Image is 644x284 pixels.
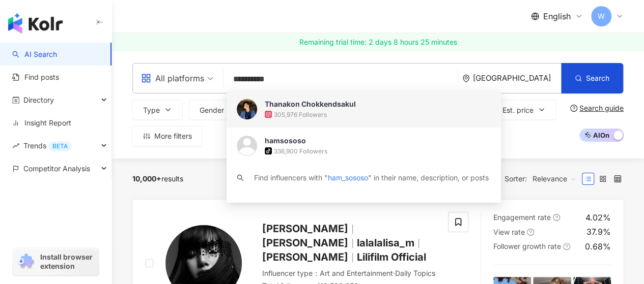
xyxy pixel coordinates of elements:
[553,214,560,221] span: question-circle
[23,134,72,157] span: Trends
[527,229,534,236] span: question-circle
[132,126,203,146] button: More filters
[493,242,561,250] span: Follower growth rate
[585,212,611,223] div: 4.02%
[237,136,257,156] img: KOL Avatar
[357,251,426,263] span: Lilifilm Official
[23,157,90,180] span: Competitor Analysis
[12,49,57,59] a: searchAI Search
[48,141,72,151] div: BETA
[579,104,624,112] div: Search guide
[473,74,561,82] div: [GEOGRAPHIC_DATA]
[505,171,582,187] div: Sorter:
[13,248,99,275] a: chrome extensionInstall browser extension
[200,106,224,114] span: Gender
[132,175,183,183] div: results
[570,105,577,112] span: question-circle
[262,237,348,249] span: [PERSON_NAME]
[320,269,393,277] span: Art and Entertainment
[328,173,368,182] span: ham_sososo
[265,99,356,109] div: Thanakon Chokkendsakul
[563,243,570,250] span: question-circle
[132,174,161,183] span: 10,000+
[543,11,571,22] span: English
[262,268,436,278] div: Influencer type ：
[585,241,611,252] div: 0.68%
[154,132,192,140] span: More filters
[237,99,257,119] img: KOL Avatar
[262,223,348,235] span: [PERSON_NAME]
[254,172,489,183] div: Find influencers with " " in their name, description, or posts
[40,253,96,271] span: Install browser extension
[502,106,534,114] span: Est. price
[586,74,609,82] span: Search
[357,237,414,249] span: lalalalisa_m
[12,72,59,82] a: Find posts
[143,106,160,114] span: Type
[393,269,395,277] span: ·
[395,269,435,277] span: Daily Topics
[141,73,151,83] span: appstore
[189,100,247,120] button: Gender
[493,213,551,222] span: Engagement rate
[141,70,204,86] div: All platforms
[533,171,576,187] span: Relevance
[112,33,644,51] a: Remaining trial time: 2 days 8 hours 25 minutes
[274,110,327,119] div: 305,976 Followers
[274,147,327,155] div: 336,900 Followers
[237,174,244,181] span: search
[493,228,525,236] span: View rate
[265,136,306,146] div: hamsososo
[586,226,611,237] div: 37.9%
[492,100,556,120] button: Est. price
[462,75,470,82] span: environment
[16,254,36,270] img: chrome extension
[12,118,71,128] a: Insight Report
[23,88,54,111] span: Directory
[262,251,348,263] span: [PERSON_NAME]
[8,13,63,34] img: logo
[561,63,623,93] button: Search
[598,11,605,22] span: W
[12,142,19,149] span: rise
[132,100,183,120] button: Type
